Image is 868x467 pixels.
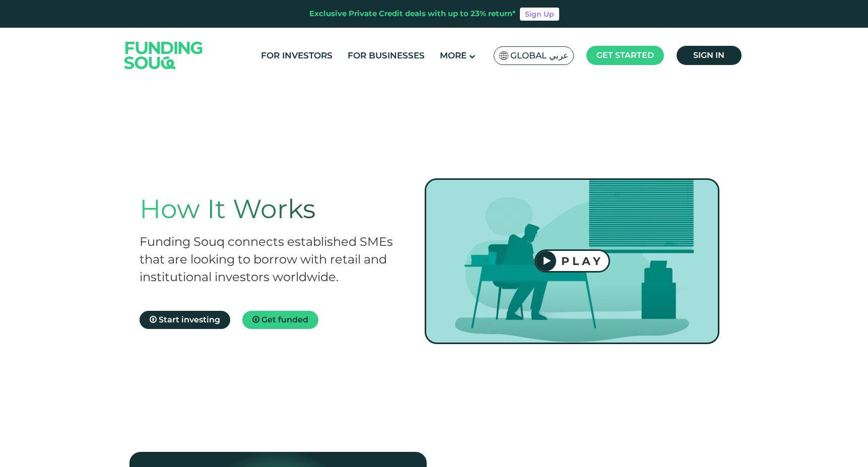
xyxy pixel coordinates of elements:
[345,47,427,64] a: For Businesses
[520,8,559,21] a: Sign Up
[114,30,213,81] img: Logo
[242,311,318,329] a: Get funded
[556,254,609,268] div: PLAY
[309,8,516,20] div: Exclusive Private Credit deals with up to 23% return*
[140,311,230,329] a: Start investing
[258,47,335,64] a: For Investors
[159,315,220,324] span: Start investing
[140,233,405,286] h2: Funding Souq connects established SMEs that are looking to borrow with retail and institutional i...
[693,50,724,60] span: Sign in
[535,249,610,273] button: PLAY
[499,51,508,60] img: SA Flag
[510,50,568,61] span: Global عربي
[677,46,742,65] a: Sign in
[596,50,654,60] span: Get started
[440,50,466,60] span: More
[140,193,405,225] h1: How It Works
[261,315,308,324] span: Get funded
